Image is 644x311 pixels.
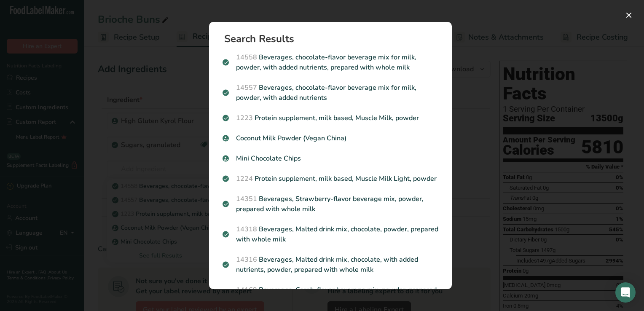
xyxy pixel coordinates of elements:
p: Beverages, chocolate-flavor beverage mix for milk, powder, with added nutrients [223,83,438,103]
span: 14169 [236,285,257,295]
p: Coconut Milk Powder (Vegan China) [223,133,438,143]
p: Mini Chocolate Chips [223,153,438,164]
h1: Search Results [224,34,443,44]
span: 14351 [236,194,257,204]
p: Beverages, Malted drink mix, chocolate, with added nutrients, powder, prepared with whole milk [223,255,438,275]
p: Beverages, Carob-flavor beverage mix, powder, prepared with whole milk [223,285,438,305]
p: Protein supplement, milk based, Muscle Milk, powder [223,113,438,123]
span: 14558 [236,53,257,62]
p: Beverages, Strawberry-flavor beverage mix, powder, prepared with whole milk [223,194,438,214]
p: Beverages, Malted drink mix, chocolate, powder, prepared with whole milk [223,224,438,244]
span: 14316 [236,255,257,264]
p: Protein supplement, milk based, Muscle Milk Light, powder [223,174,438,184]
div: Open Intercom Messenger [615,282,636,303]
span: 1224 [236,174,253,183]
span: 14318 [236,225,257,234]
span: 1223 [236,113,253,123]
span: 14557 [236,83,257,92]
p: Beverages, chocolate-flavor beverage mix for milk, powder, with added nutrients, prepared with wh... [223,52,438,72]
